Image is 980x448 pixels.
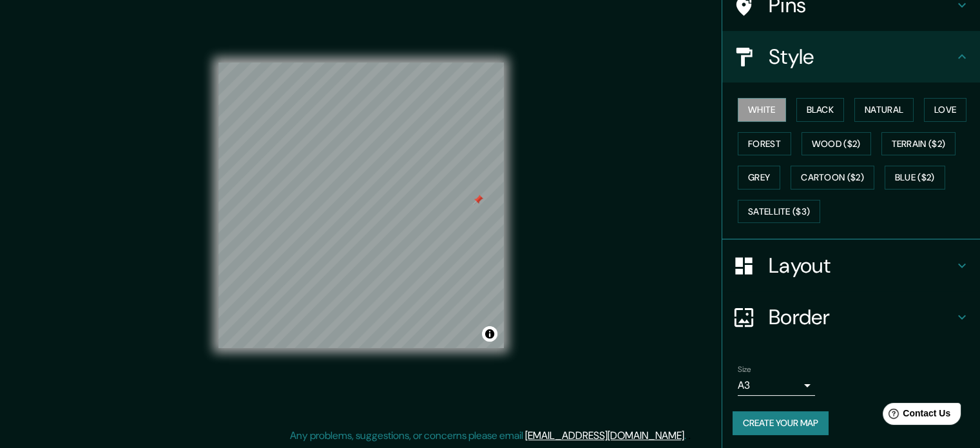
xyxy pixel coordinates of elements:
[290,428,686,443] p: Any problems, suggestions, or concerns please email .
[769,304,954,330] h4: Border
[854,98,914,122] button: Natural
[881,132,956,156] button: Terrain ($2)
[722,240,980,291] div: Layout
[686,428,688,443] div: .
[525,429,684,442] a: [EMAIL_ADDRESS][DOMAIN_NAME]
[738,166,780,190] button: Grey
[738,98,786,122] button: White
[733,411,829,435] button: Create your map
[738,364,751,375] label: Size
[482,326,497,342] button: Toggle attribution
[738,375,815,396] div: A3
[769,253,954,278] h4: Layout
[796,98,845,122] button: Black
[924,98,966,122] button: Love
[769,44,954,70] h4: Style
[802,132,871,156] button: Wood ($2)
[791,166,874,190] button: Cartoon ($2)
[738,200,820,224] button: Satellite ($3)
[722,291,980,343] div: Border
[865,398,966,434] iframe: Help widget launcher
[885,166,945,190] button: Blue ($2)
[738,132,791,156] button: Forest
[722,31,980,83] div: Style
[218,63,504,348] canvas: Map
[688,428,691,443] div: .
